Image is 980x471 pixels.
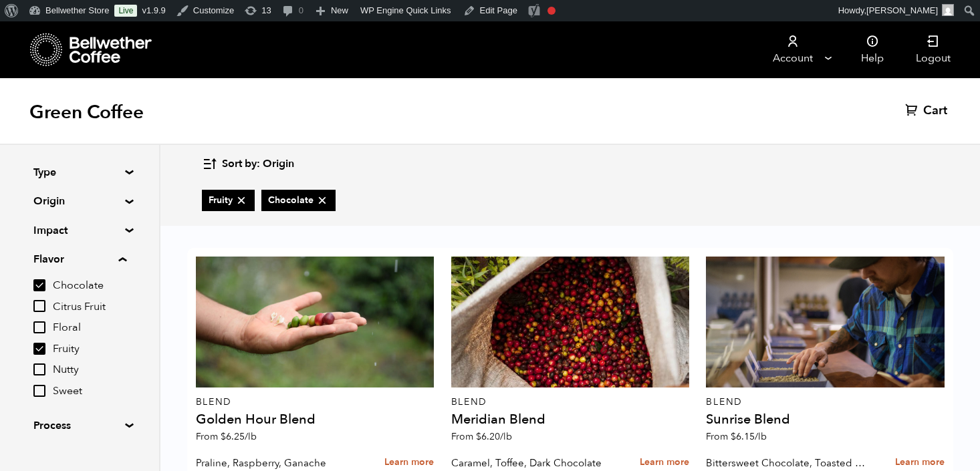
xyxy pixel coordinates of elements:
span: [PERSON_NAME] [866,5,938,15]
h4: Golden Hour Blend [196,413,435,426]
button: Sort by: Origin [202,148,294,180]
bdi: 6.15 [731,430,767,443]
p: Blend [451,398,690,407]
p: Blend [706,398,945,407]
a: Account [751,21,834,78]
span: /lb [500,430,512,443]
span: From [451,430,512,443]
span: Sort by: Origin [222,157,294,172]
span: From [706,430,767,443]
span: Chocolate [268,194,329,207]
span: $ [221,430,226,443]
summary: Impact [33,222,126,239]
a: Live [114,5,137,17]
span: /lb [245,430,257,443]
span: Floral [53,321,126,335]
input: Nutty [33,363,45,375]
h4: Sunrise Blend [706,413,945,426]
input: Floral [33,321,45,333]
span: Fruity [53,342,126,357]
h1: Green Coffee [29,100,144,124]
span: /lb [755,430,767,443]
input: Sweet [33,385,45,397]
span: Chocolate [53,279,126,293]
input: Chocolate [33,279,45,291]
a: Help [845,21,900,78]
div: Focus keyphrase not set [547,7,556,15]
span: Nutty [53,363,126,377]
input: Fruity [33,343,45,355]
a: Logout [900,21,967,78]
span: Fruity [209,194,248,207]
summary: Type [33,164,126,180]
p: Blend [196,398,435,407]
span: Sweet [53,384,126,399]
span: $ [731,430,736,443]
summary: Flavor [33,251,126,267]
a: Cart [905,103,951,119]
bdi: 6.20 [476,430,512,443]
span: $ [476,430,481,443]
h4: Meridian Blend [451,413,690,426]
input: Citrus Fruit [33,300,45,312]
span: Citrus Fruit [53,300,126,315]
bdi: 6.25 [221,430,257,443]
summary: Process [33,418,126,434]
span: From [196,430,257,443]
span: Cart [923,103,947,119]
summary: Origin [33,193,126,209]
